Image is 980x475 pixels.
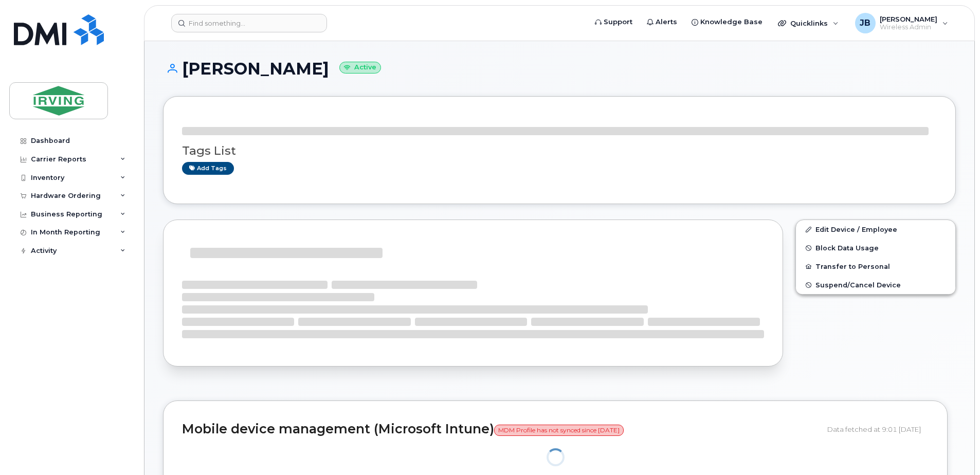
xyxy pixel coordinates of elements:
[182,422,820,436] h2: Mobile device management (Microsoft Intune)
[796,257,955,276] button: Transfer to Personal
[182,162,234,175] a: Add tags
[494,425,624,436] span: MDM Profile has not synced since [DATE]
[182,144,937,157] h3: Tags List
[815,281,901,289] span: Suspend/Cancel Device
[796,239,955,257] button: Block Data Usage
[827,419,929,439] div: Data fetched at 9:01 [DATE]
[163,60,956,78] h1: [PERSON_NAME]
[796,220,955,239] a: Edit Device / Employee
[339,62,381,74] small: Active
[796,276,955,294] button: Suspend/Cancel Device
